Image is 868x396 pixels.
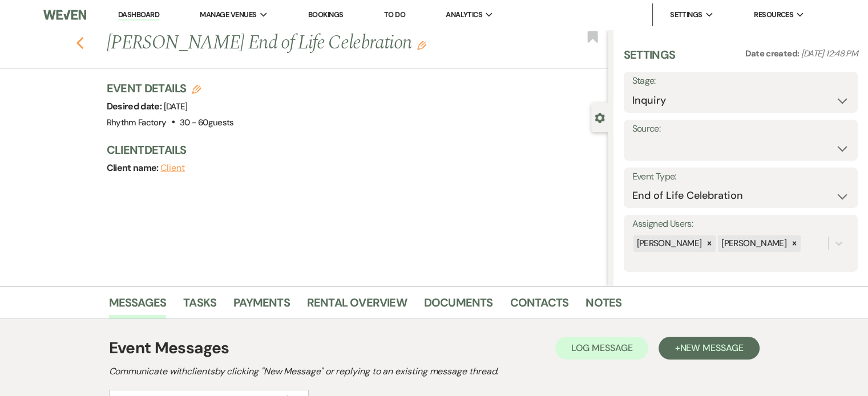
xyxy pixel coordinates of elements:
button: Client [160,164,185,173]
label: Event Type: [632,169,849,185]
a: Tasks [183,293,216,319]
h3: Client Details [107,142,596,158]
label: Assigned Users: [632,216,849,232]
span: [DATE] [164,101,188,112]
button: Close lead details [595,112,605,123]
h3: Settings [624,47,676,72]
label: Stage: [632,73,849,89]
button: Edit [417,40,426,50]
span: Rhythm Factory [107,117,167,128]
a: Messages [109,293,167,319]
a: Dashboard [118,10,159,21]
a: Notes [586,293,621,319]
span: 30 - 60 guests [180,117,234,128]
h2: Communicate with clients by clicking "New Message" or replying to an existing message thread. [109,365,760,378]
h1: [PERSON_NAME] End of Life Celebration [107,30,503,57]
div: [PERSON_NAME] [633,235,704,252]
a: Bookings [308,10,344,19]
span: [DATE] 12:48 PM [801,48,858,59]
div: [PERSON_NAME] [718,235,788,252]
h1: Event Messages [109,336,229,360]
span: Date created: [745,48,801,59]
span: Desired date: [107,100,164,112]
button: Log Message [555,337,648,360]
span: New Message [680,342,743,354]
span: Analytics [446,9,482,21]
button: +New Message [659,337,759,360]
h3: Event Details [107,80,234,96]
img: Weven Logo [43,3,86,27]
a: Rental Overview [307,293,407,319]
a: To Do [384,10,405,19]
span: Resources [754,9,793,21]
a: Payments [233,293,290,319]
span: Settings [670,9,703,21]
span: Client name: [107,162,161,174]
label: Source: [632,121,849,137]
span: Manage Venues [200,9,256,21]
a: Contacts [510,293,569,319]
span: Log Message [571,342,632,354]
a: Documents [424,293,493,319]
